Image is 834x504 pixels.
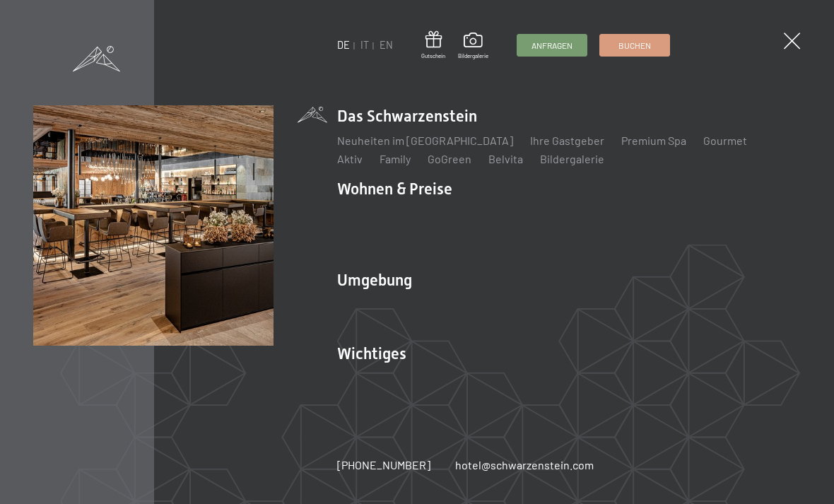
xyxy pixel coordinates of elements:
[703,134,747,147] a: Gourmet
[380,152,411,165] a: Family
[488,152,523,165] a: Belvita
[337,458,430,471] span: [PHONE_NUMBER]
[618,40,651,52] span: Buchen
[428,152,471,165] a: GoGreen
[458,52,488,60] span: Bildergalerie
[380,39,393,51] a: EN
[458,33,488,59] a: Bildergalerie
[360,39,369,51] a: IT
[621,134,686,147] a: Premium Spa
[337,457,430,473] a: [PHONE_NUMBER]
[337,134,513,147] a: Neuheiten im [GEOGRAPHIC_DATA]
[530,134,604,147] a: Ihre Gastgeber
[517,35,587,56] a: Anfragen
[540,152,604,165] a: Bildergalerie
[337,39,350,51] a: DE
[421,31,445,60] a: Gutschein
[600,35,669,56] a: Buchen
[455,457,594,473] a: hotel@schwarzenstein.com
[421,52,445,60] span: Gutschein
[33,105,274,346] img: Wellnesshotel Südtirol SCHWARZENSTEIN - Wellnessurlaub in den Alpen, Wandern und Wellness
[337,152,363,165] a: Aktiv
[531,40,572,52] span: Anfragen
